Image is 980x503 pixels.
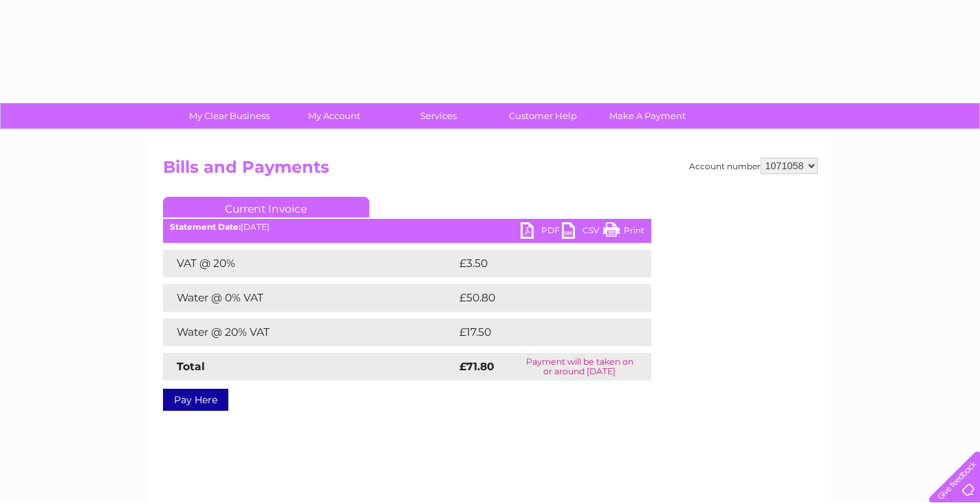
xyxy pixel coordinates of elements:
td: Payment will be taken on or around [DATE] [508,353,651,381]
td: Water @ 20% VAT [163,319,456,346]
td: VAT @ 20% [163,250,456,277]
a: Pay Here [163,389,228,411]
strong: £71.80 [459,360,494,373]
td: £3.50 [456,250,619,277]
a: My Account [277,103,391,129]
strong: Total [177,360,205,373]
div: Account number [689,158,818,174]
a: Services [382,103,495,129]
a: Make A Payment [591,103,704,129]
a: Print [603,222,644,242]
div: [DATE] [163,222,651,232]
a: Customer Help [486,103,600,129]
b: Statement Date: [170,222,241,232]
a: CSV [562,222,603,242]
a: PDF [521,222,562,242]
h2: Bills and Payments [163,158,818,184]
a: Current Invoice [163,197,369,217]
td: Water @ 0% VAT [163,284,456,312]
td: £50.80 [456,284,624,312]
a: My Clear Business [173,103,286,129]
td: £17.50 [456,319,622,346]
